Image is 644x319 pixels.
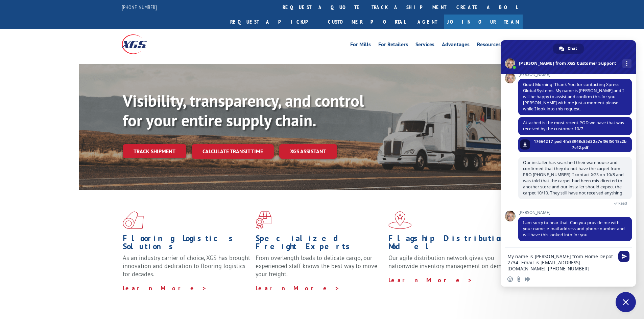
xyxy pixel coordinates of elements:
[256,284,340,292] a: Learn More >
[123,254,250,278] span: As an industry carrier of choice, XGS has brought innovation and dedication to flooring logistics...
[523,82,624,112] span: Good Morning! Thank You for contacting Xpress Global Systems. My name is [PERSON_NAME] and I will...
[350,42,371,49] a: For Mills
[477,42,501,49] a: Resources
[525,276,530,282] span: Audio message
[122,4,157,10] a: [PHONE_NUMBER]
[616,292,636,312] div: Close chat
[516,276,522,282] span: Send a file
[256,254,383,284] p: From overlength loads to delicate cargo, our experienced staff knows the best way to move your fr...
[411,15,444,29] a: Agent
[444,15,523,29] a: Join Our Team
[518,72,632,77] span: [PERSON_NAME]
[123,234,251,254] h1: Flooring Logistics Solutions
[123,284,207,292] a: Learn More >
[256,234,383,254] h1: Specialized Freight Experts
[507,276,513,282] span: Insert an emoji
[553,44,584,54] div: Chat
[618,201,627,206] span: Read
[523,220,625,238] span: I am sorry to hear that. Can you provide me with your name, e-mail address and phone number and w...
[523,120,624,132] span: Attached is the most recent POD we have that was received by the customer 10/7
[256,211,271,229] img: xgs-icon-focused-on-flooring-red
[533,138,627,151] span: 17664217-pod-4fa83948c85d32a7ef06f5018c2b7c42.pdf
[518,210,632,215] span: [PERSON_NAME]
[618,251,629,262] span: Send
[568,44,577,54] span: Chat
[388,254,513,270] span: Our agile distribution network gives you nationwide inventory management on demand.
[323,15,411,29] a: Customer Portal
[378,42,408,49] a: For Retailers
[388,211,412,229] img: xgs-icon-flagship-distribution-model-red
[279,144,337,159] a: XGS ASSISTANT
[123,211,144,229] img: xgs-icon-total-supply-chain-intelligence-red
[123,144,186,158] a: Track shipment
[388,276,473,284] a: Learn More >
[388,234,516,254] h1: Flagship Distribution Model
[192,144,274,159] a: Calculate transit time
[507,254,614,272] textarea: Compose your message...
[123,90,364,131] b: Visibility, transparency, and control for your entire supply chain.
[523,160,624,196] span: Our installer has searched their warehouse and confirmed that they do not have the carpet from PR...
[622,59,631,68] div: More channels
[415,42,434,49] a: Services
[225,15,323,29] a: Request a pickup
[442,42,470,49] a: Advantages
